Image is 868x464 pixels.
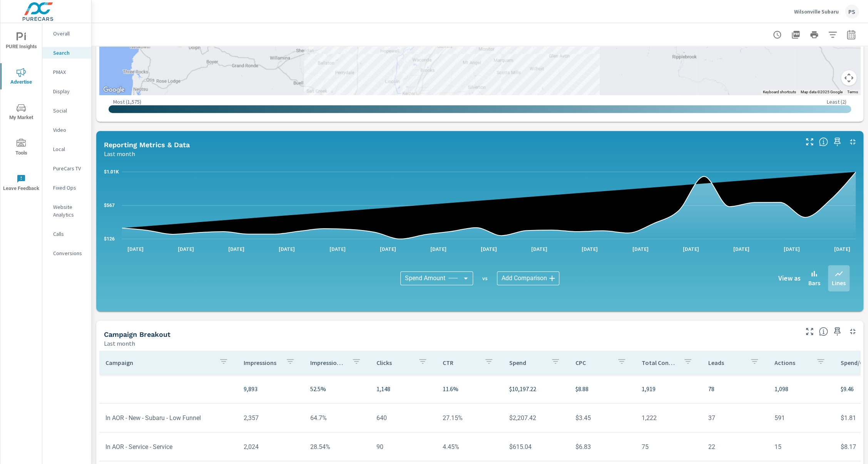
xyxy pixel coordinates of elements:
[310,359,346,366] p: Impression Share
[569,408,636,428] td: $3.45
[437,437,503,457] td: 4.45%
[53,230,85,238] p: Calls
[847,90,858,94] a: Terms (opens in new tab)
[113,98,141,105] p: Most ( 1,575 )
[636,408,702,428] td: 1,222
[846,136,859,148] button: Minimize Widget
[104,169,119,175] text: $1.01K
[443,384,497,393] p: 11.6%
[803,325,816,338] button: Make Fullscreen
[425,245,452,253] p: [DATE]
[99,437,237,457] td: In AOR - Service - Service
[244,384,298,393] p: 9,893
[3,32,40,51] span: PURE Insights
[778,274,801,282] h6: View as
[104,149,135,158] p: Last month
[53,126,85,134] p: Video
[42,86,91,97] div: Display
[803,136,816,148] button: Make Fullscreen
[437,408,503,428] td: 27.15%
[376,359,412,366] p: Clicks
[42,143,91,155] div: Local
[788,27,803,42] button: "Export Report to PDF"
[526,245,553,253] p: [DATE]
[244,359,279,366] p: Impressions
[400,271,473,285] div: Spend Amount
[778,245,805,253] p: [DATE]
[475,245,502,253] p: [DATE]
[101,85,127,95] img: Google
[104,330,171,338] h5: Campaign Breakout
[105,359,213,366] p: Campaign
[42,124,91,136] div: Video
[794,8,839,15] p: Wilsonville Subaru
[122,245,149,253] p: [DATE]
[819,137,828,146] span: Understand Search data over time and see how metrics compare to each other.
[576,245,603,253] p: [DATE]
[503,437,569,457] td: $615.04
[768,408,835,428] td: 591
[304,408,370,428] td: 64.7%
[831,136,843,148] span: Save this to your personalized report
[172,245,199,253] p: [DATE]
[405,274,445,282] span: Spend Amount
[3,174,40,193] span: Leave Feedback
[443,359,478,366] p: CTR
[104,141,190,149] h5: Reporting Metrics & Data
[708,359,743,366] p: Leads
[101,85,127,95] a: Open this area in Google Maps (opens a new window)
[376,384,430,393] p: 1,148
[53,203,85,219] p: Website Analytics
[702,408,768,428] td: 37
[806,27,822,42] button: Print Report
[763,89,796,95] button: Keyboard shortcuts
[3,139,40,158] span: Tools
[627,245,654,253] p: [DATE]
[53,49,85,57] p: Search
[768,437,835,457] td: 15
[223,245,250,253] p: [DATE]
[841,70,856,86] button: Map camera controls
[370,437,437,457] td: 90
[42,105,91,116] div: Social
[104,236,115,242] text: $126
[509,359,544,366] p: Spend
[575,384,629,393] p: $8.88
[502,274,547,282] span: Add Comparison
[3,103,40,122] span: My Market
[53,107,85,114] p: Social
[53,145,85,153] p: Local
[237,408,304,428] td: 2,357
[42,228,91,240] div: Calls
[846,325,859,338] button: Minimize Widget
[642,384,696,393] p: 1,919
[3,68,40,87] span: Advertise
[304,437,370,457] td: 28.54%
[569,437,636,457] td: $6.83
[273,245,300,253] p: [DATE]
[42,66,91,78] div: PMAX
[831,325,843,338] span: Save this to your personalized report
[497,271,559,285] div: Add Comparison
[843,27,859,42] button: Select Date Range
[53,87,85,95] p: Display
[774,359,810,366] p: Actions
[774,384,828,393] p: 1,098
[42,247,91,259] div: Conversions
[509,384,563,393] p: $10,197.22
[42,28,91,39] div: Overall
[825,27,840,42] button: Apply Filters
[845,5,859,18] div: PS
[42,182,91,193] div: Fixed Ops
[99,408,237,428] td: In AOR - New - Subaru - Low Funnel
[324,245,351,253] p: [DATE]
[808,278,820,287] p: Bars
[370,408,437,428] td: 640
[829,245,856,253] p: [DATE]
[310,384,364,393] p: 52.5%
[473,275,497,282] p: vs
[728,245,755,253] p: [DATE]
[53,165,85,172] p: PureCars TV
[104,203,115,208] text: $567
[708,384,762,393] p: 78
